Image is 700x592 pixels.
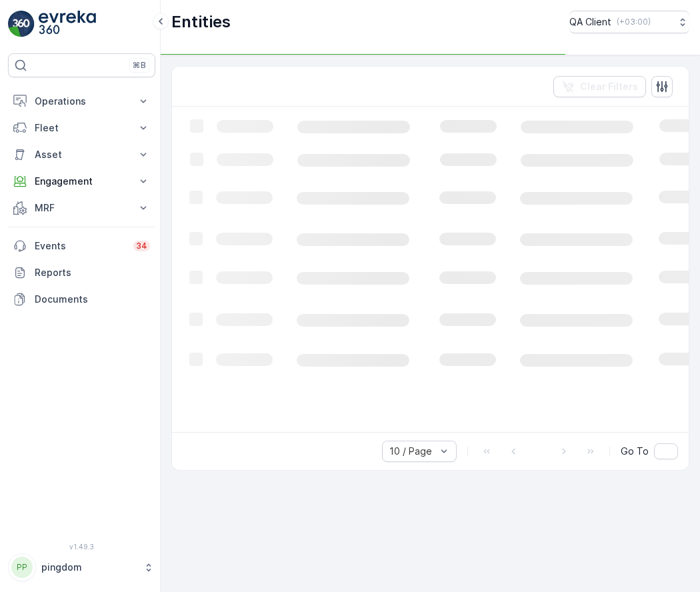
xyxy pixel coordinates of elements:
button: PPpingdom [8,553,155,581]
p: Asset [35,148,129,161]
button: Asset [8,141,155,168]
img: logo [8,11,35,37]
p: ⌘B [133,60,146,71]
a: Reports [8,259,155,286]
button: Fleet [8,115,155,141]
p: Entities [171,11,231,33]
p: MRF [35,201,129,215]
button: QA Client(+03:00) [569,11,689,33]
p: Reports [35,266,150,279]
p: Documents [35,293,150,306]
button: Operations [8,88,155,115]
img: logo_light-DOdMpM7g.png [39,11,96,37]
button: Clear Filters [553,76,646,97]
p: Fleet [35,121,129,135]
a: Documents [8,286,155,313]
button: Engagement [8,168,155,195]
p: Events [35,239,125,253]
button: MRF [8,195,155,221]
p: Clear Filters [580,80,638,93]
span: Go To [621,445,649,458]
p: Engagement [35,175,129,188]
p: QA Client [569,15,611,29]
div: PP [11,557,33,578]
p: pingdom [41,561,137,574]
a: Events34 [8,233,155,259]
span: v 1.49.3 [8,543,155,551]
p: 34 [136,241,147,251]
p: ( +03:00 ) [617,17,651,27]
p: Operations [35,95,129,108]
